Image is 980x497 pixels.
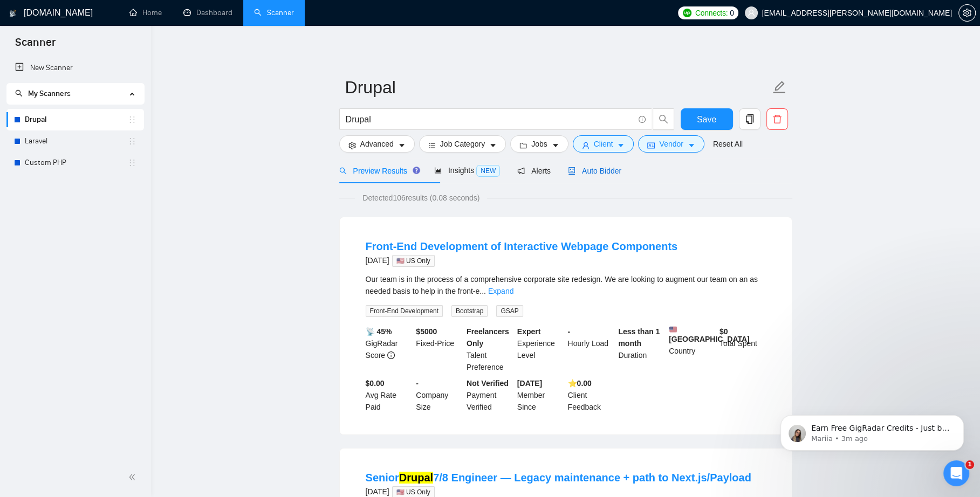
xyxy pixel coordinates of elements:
b: [DATE] [517,379,542,388]
button: copy [739,108,760,130]
span: search [15,89,23,97]
a: Drupal [25,109,128,130]
img: upwork-logo.png [683,9,691,17]
span: double-left [128,472,139,482]
a: Expand [488,287,513,295]
li: New Scanner [6,57,144,79]
span: user [582,141,590,149]
b: $ 0 [719,327,728,336]
span: caret-down [688,141,695,149]
span: delete [767,114,787,124]
span: copy [739,114,760,124]
div: Experience Level [515,326,566,373]
div: GigRadar Score [364,326,414,373]
b: $ 5000 [416,327,437,336]
span: Jobs [531,138,547,150]
span: Preview Results [339,167,417,175]
button: barsJob Categorycaret-down [419,135,506,153]
span: Alerts [517,167,551,175]
button: delete [766,108,788,130]
span: robot [568,167,575,175]
button: Save [681,108,733,130]
span: area-chart [434,167,442,174]
b: - [568,327,571,336]
li: Laravel [6,130,144,152]
a: Custom PHP [25,152,128,174]
span: Connects: [695,7,728,19]
span: Detected 106 results (0.08 seconds) [355,192,487,204]
span: Auto Bidder [568,167,621,175]
span: edit [772,80,786,94]
img: logo [9,5,17,22]
span: caret-down [398,141,406,149]
span: notification [517,167,525,175]
span: Scanner [6,34,64,57]
span: search [653,114,674,124]
li: Drupal [6,109,144,130]
div: [DATE] [366,254,678,267]
button: folderJobscaret-down [510,135,568,153]
a: Front-End Development of Interactive Webpage Components [366,240,678,252]
a: homeHome [129,8,162,17]
span: bars [428,141,436,149]
input: Scanner name... [345,74,770,101]
a: dashboardDashboard [183,8,232,17]
span: holder [128,158,136,167]
span: caret-down [617,141,625,149]
div: Talent Preference [464,326,515,373]
li: Custom PHP [6,152,144,174]
span: folder [519,141,527,149]
a: searchScanner [254,8,294,17]
button: setting [958,4,976,22]
input: Search Freelance Jobs... [346,113,634,126]
span: Save [697,113,716,126]
span: GSAP [496,305,523,317]
button: search [653,108,674,130]
span: 1 [965,460,974,469]
span: 🇺🇸 US Only [392,255,435,267]
button: settingAdvancedcaret-down [339,135,415,153]
iframe: Intercom live chat [943,460,969,486]
div: Avg Rate Paid [364,377,414,413]
button: userClientcaret-down [573,135,634,153]
b: 📡 45% [366,327,392,336]
span: Job Category [440,138,485,150]
div: Hourly Load [566,326,616,373]
span: search [339,167,347,175]
button: idcardVendorcaret-down [638,135,704,153]
span: setting [959,9,975,17]
div: Fixed-Price [414,326,464,373]
span: ... [479,287,486,295]
span: My Scanners [15,89,71,98]
span: info-circle [639,116,646,123]
span: holder [128,115,136,124]
span: caret-down [489,141,497,149]
span: My Scanners [28,89,71,98]
b: Not Verified [467,379,509,388]
span: info-circle [387,351,395,359]
span: Bootstrap [451,305,488,317]
div: Tooltip anchor [412,165,421,175]
iframe: Intercom notifications message [764,392,980,468]
div: Our team is in the process of a comprehensive corporate site redesign. We are looking to augment ... [366,273,766,297]
div: Member Since [515,377,566,413]
span: Vendor [659,138,683,150]
div: Company Size [414,377,464,413]
a: setting [958,9,976,17]
span: NEW [476,165,500,177]
div: Country [667,326,717,373]
span: Advanced [360,138,394,150]
a: Laravel [25,130,128,152]
div: Total Spent [717,326,768,373]
span: user [748,9,755,17]
b: $0.00 [366,379,385,388]
b: ⭐️ 0.00 [568,379,592,388]
a: Reset All [713,138,743,150]
span: Insights [434,166,500,175]
span: idcard [647,141,655,149]
img: 🇺🇸 [669,326,677,333]
span: caret-down [552,141,559,149]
